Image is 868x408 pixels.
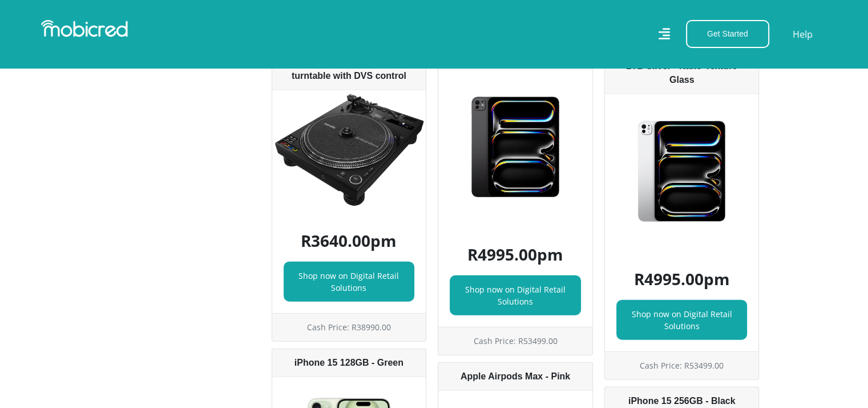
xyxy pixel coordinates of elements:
span: Cash Price: R53499.00 [640,360,724,371]
div: iPhone 15 128GB - Green [272,349,426,377]
img: iPad Pro | M4 - 13-inch Wi-Fi 2TB Space Black - Nano-Texture Glass [438,70,592,225]
a: Shop now on Digital Retail Solutions [450,275,581,315]
button: Get Started [686,20,769,48]
a: Shop now on Digital Retail Solutions [616,300,748,340]
a: Shop now on Digital Retail Solutions [284,262,415,302]
p: R4995.00pm [450,242,581,266]
p: R3640.00pm [284,229,415,253]
img: Mobicred [41,20,128,37]
span: Cash Price: R38990.00 [307,322,391,333]
span: Cash Price: R53499.00 [473,335,557,346]
p: R4995.00pm [616,267,748,291]
div: Apple Airpods Max - Pink [438,363,592,391]
img: Pioneer PLX-CRSS12 Professional direct drive turntable with DVS control [272,90,426,210]
img: iPad Pro | M4 - 13-inch Wi-Fi 2TB Silver - Nano-Texture Glass [605,94,759,249]
a: Help [792,27,813,42]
